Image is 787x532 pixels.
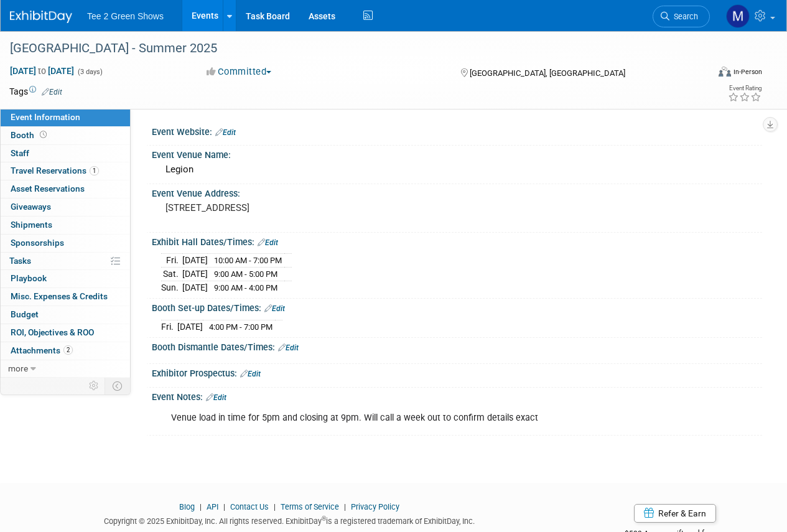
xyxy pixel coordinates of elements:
span: to [36,66,48,76]
div: Venue load in time for 5pm and closing at 9pm. Will call a week out to confirm details exact [162,406,641,431]
a: API [207,502,218,511]
td: [DATE] [182,268,208,281]
div: Copyright © 2025 ExhibitDay, Inc. All rights reserved. ExhibitDay is a registered trademark of Ex... [9,513,569,527]
a: Search [653,6,710,27]
div: Event Notes: [152,388,762,404]
span: 9:00 AM - 4:00 PM [214,283,277,292]
span: 9:00 AM - 5:00 PM [214,269,277,279]
span: | [220,502,228,511]
pre: [STREET_ADDRESS] [165,202,393,213]
a: Edit [240,370,261,378]
a: Edit [258,238,278,247]
a: Edit [206,393,226,402]
span: Booth not reserved yet [37,130,49,139]
span: Sponsorships [11,238,64,248]
span: Tasks [9,256,31,266]
a: Budget [1,306,130,324]
a: Edit [264,304,285,313]
span: Giveaways [11,202,51,212]
td: Toggle Event Tabs [105,378,131,394]
a: Edit [42,88,62,96]
span: | [197,502,205,511]
span: Booth [11,130,49,140]
td: Tags [9,85,62,98]
span: Travel Reservations [11,166,99,175]
span: Budget [11,309,39,319]
span: [GEOGRAPHIC_DATA], [GEOGRAPHIC_DATA] [470,68,625,78]
a: Terms of Service [281,502,339,511]
img: ExhibitDay [10,11,72,23]
a: Event Information [1,109,130,126]
a: Privacy Policy [351,502,399,511]
span: more [8,363,28,373]
span: Asset Reservations [11,184,85,194]
a: Tasks [1,253,130,270]
div: Event Rating [728,85,761,91]
span: Misc. Expenses & Credits [11,291,108,301]
img: Michael Kruger [726,4,750,28]
td: Fri. [161,254,182,268]
a: ROI, Objectives & ROO [1,324,130,342]
img: Format-Inperson.png [719,67,731,77]
span: (3 days) [77,68,103,76]
a: Edit [215,128,236,137]
a: Attachments2 [1,342,130,360]
a: Staff [1,145,130,162]
span: 1 [90,166,99,175]
sup: ® [322,515,326,522]
a: Giveaways [1,198,130,216]
a: Blog [179,502,195,511]
td: [DATE] [177,320,203,333]
a: Booth [1,127,130,144]
span: 4:00 PM - 7:00 PM [209,322,272,332]
div: Event Venue Name: [152,146,762,161]
a: more [1,360,130,378]
span: Tee 2 Green Shows [87,11,164,21]
span: Staff [11,148,29,158]
a: Refer & Earn [634,504,716,523]
div: Exhibitor Prospectus: [152,364,762,380]
td: Personalize Event Tab Strip [83,378,105,394]
span: Attachments [11,345,73,355]
a: Misc. Expenses & Credits [1,288,130,306]
div: Event Format [652,65,762,83]
div: In-Person [733,67,762,77]
span: ROI, Objectives & ROO [11,327,94,337]
td: [DATE] [182,281,208,294]
span: 10:00 AM - 7:00 PM [214,256,282,265]
div: Exhibit Hall Dates/Times: [152,233,762,249]
span: Playbook [11,273,47,283]
div: Booth Dismantle Dates/Times: [152,338,762,354]
a: Edit [278,343,299,352]
div: Booth Set-up Dates/Times: [152,299,762,315]
span: | [271,502,279,511]
td: [DATE] [182,254,208,268]
a: Asset Reservations [1,180,130,198]
div: [GEOGRAPHIC_DATA] - Summer 2025 [6,37,698,60]
a: Travel Reservations1 [1,162,130,180]
a: Sponsorships [1,235,130,252]
div: Event Venue Address: [152,184,762,200]
div: Event Website: [152,123,762,139]
span: Search [669,12,698,21]
a: Playbook [1,270,130,287]
span: Event Information [11,112,80,122]
button: Committed [202,65,276,78]
td: Fri. [161,320,177,333]
a: Shipments [1,217,130,234]
span: [DATE] [DATE] [9,65,75,77]
span: | [341,502,349,511]
a: Contact Us [230,502,269,511]
div: Legion [161,160,753,179]
span: Shipments [11,220,52,230]
td: Sat. [161,268,182,281]
td: Sun. [161,281,182,294]
span: 2 [63,345,73,355]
